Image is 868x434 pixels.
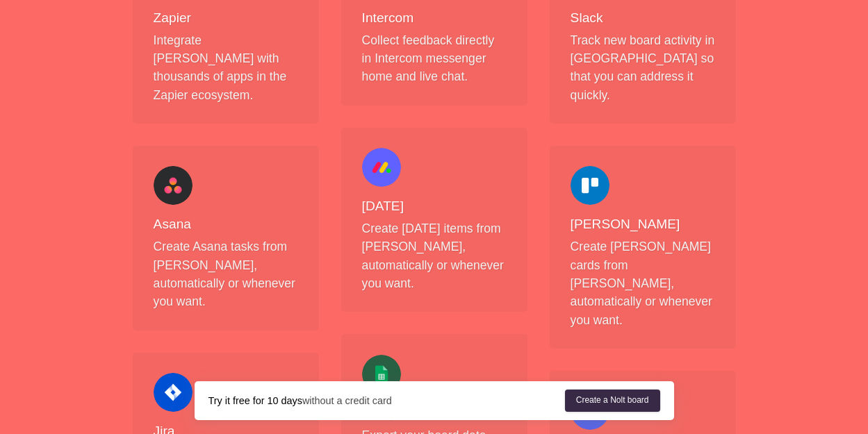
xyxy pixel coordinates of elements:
p: Collect feedback directly in Intercom messenger home and live chat. [362,31,507,86]
strong: Try it free for 10 days [208,395,302,406]
h4: Asana [154,216,298,233]
h4: Slack [571,10,715,27]
div: without a credit card [208,394,565,408]
p: Create [DATE] items from [PERSON_NAME], automatically or whenever you want. [362,219,507,293]
p: Integrate [PERSON_NAME] with thousands of apps in the Zapier ecosystem. [154,31,298,105]
h4: [PERSON_NAME] [571,216,715,233]
p: Create [PERSON_NAME] cards from [PERSON_NAME], automatically or whenever you want. [571,237,715,329]
a: Create a Nolt board [565,390,660,412]
h4: Zapier [154,10,298,27]
p: Create Asana tasks from [PERSON_NAME], automatically or whenever you want. [154,237,298,311]
h4: Intercom [362,10,507,27]
h4: [DATE] [362,198,507,215]
p: Track new board activity in [GEOGRAPHIC_DATA] so that you can address it quickly. [571,31,715,105]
